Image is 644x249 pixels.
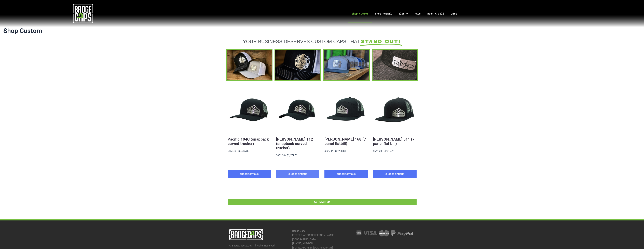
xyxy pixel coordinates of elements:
[424,5,447,22] a: Book A Call
[229,244,289,248] p: © BadgeCaps 2025 | All Rights Reserved
[276,137,313,150] a: [PERSON_NAME] 112 (snapback curved trucker)
[324,137,366,146] a: [PERSON_NAME] 168 (7 panel flatbill)
[411,5,424,22] a: FAQs
[395,5,411,22] a: Blog
[229,229,263,240] img: badgecaps horizontal logo with green accent
[228,199,417,205] a: GET STARTED
[373,170,416,179] a: Choose Options
[73,3,93,24] img: badgecaps white logo with green acccent
[228,90,271,133] button: BadgeCaps - Pacific 104C
[373,137,415,146] a: [PERSON_NAME] 511 (7 panel flat bill)
[447,5,464,22] a: Cart
[324,170,368,179] a: Choose Options
[228,170,271,179] a: Choose Options
[292,229,334,241] a: Badge Caps[STREET_ADDRESS][PERSON_NAME][GEOGRAPHIC_DATA]
[243,39,360,44] span: YOUR BUSINESS DESERVES CUSTOM CAPS THAT
[3,27,641,35] h1: Shop Custom
[354,229,414,237] img: Credit Cards Accepted
[372,5,395,22] a: Shop Retail
[276,170,319,179] a: Choose Options
[324,90,368,133] button: BadgeCaps - Richardson 168
[373,90,416,133] button: BadgeCaps - Richardson 511
[292,242,313,245] a: [PHONE_NUMBER]
[276,154,297,157] span: $601.20 - $2,171.52
[228,137,269,146] a: Pacific 104C (snapback curved trucker)
[373,150,394,153] span: $641.28 - $2,317.44
[228,39,417,44] a: YOUR BUSINESS DESERVES CUSTOM CAPS THAT STAND OUT!
[228,150,249,153] span: $568.80 - $2,055.36
[324,150,346,153] span: $625.44 - $2,258.88
[627,233,644,249] iframe: Chat Widget
[348,5,372,22] a: Shop Custom
[275,49,321,81] a: FFD BadgeCaps Fire Department Custom unique apparel
[314,201,330,203] span: GET STARTED
[276,90,319,133] button: BadgeCaps - Richardson 112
